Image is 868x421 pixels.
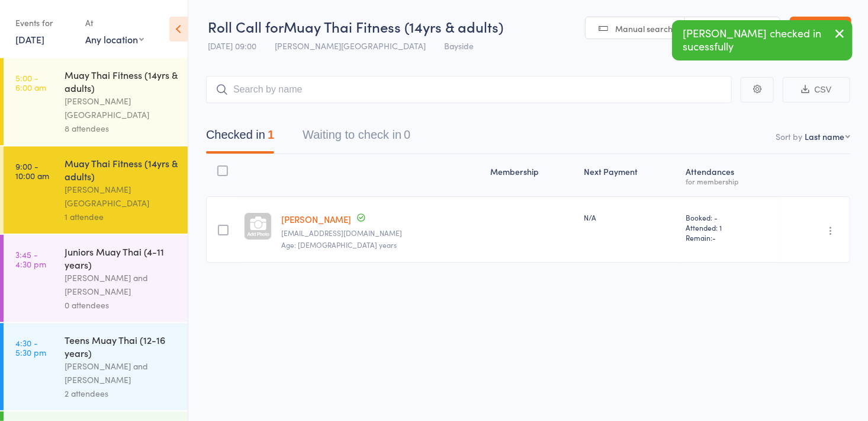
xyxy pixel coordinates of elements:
input: Search by name [206,76,732,103]
time: 3:45 - 4:30 pm [15,250,46,269]
span: Attended: 1 [686,222,776,232]
div: Next Payment [579,160,681,191]
div: Membership [486,160,579,191]
a: 9:00 -10:00 amMuay Thai Fitness (14yrs & adults)[PERSON_NAME][GEOGRAPHIC_DATA]1 attendee [4,146,188,234]
time: 5:00 - 6:00 am [15,73,46,92]
div: 0 attendees [65,298,178,312]
button: Waiting to check in0 [303,122,410,154]
div: 0 [404,128,410,141]
a: 5:00 -6:00 amMuay Thai Fitness (14yrs & adults)[PERSON_NAME][GEOGRAPHIC_DATA]8 attendees [4,58,188,145]
label: Sort by [776,130,802,142]
button: CSV [783,77,850,103]
div: 1 [268,128,274,141]
span: Manual search [615,23,673,34]
div: [PERSON_NAME] and [PERSON_NAME] [65,271,178,298]
a: [PERSON_NAME] [281,213,351,225]
div: Juniors Muay Thai (4-11 years) [65,245,178,271]
span: [DATE] 09:00 [208,40,256,52]
span: Bayside [444,40,474,52]
div: 1 attendee [65,210,178,224]
div: [PERSON_NAME] checked in sucessfully [672,20,853,60]
div: Events for [15,13,73,33]
div: [PERSON_NAME] and [PERSON_NAME] [65,359,178,387]
div: for membership [686,177,776,185]
div: Last name [805,130,844,142]
time: 4:30 - 5:30 pm [15,338,46,357]
button: Checked in1 [206,122,274,154]
div: At [85,13,144,33]
time: 9:00 - 10:00 am [15,161,49,180]
a: Exit roll call [790,17,851,40]
small: emkbailey@hotmail.com [281,229,481,237]
div: [PERSON_NAME][GEOGRAPHIC_DATA] [65,183,178,210]
a: 3:45 -4:30 pmJuniors Muay Thai (4-11 years)[PERSON_NAME] and [PERSON_NAME]0 attendees [4,235,188,322]
span: Roll Call for [208,17,284,36]
span: Remain: [686,232,776,243]
div: 8 attendees [65,122,178,135]
div: Muay Thai Fitness (14yrs & adults) [65,68,178,94]
div: Teens Muay Thai (12-16 years) [65,333,178,359]
div: Atten­dances [681,160,781,191]
span: Age: [DEMOGRAPHIC_DATA] years [281,240,397,250]
span: [PERSON_NAME][GEOGRAPHIC_DATA] [275,40,426,52]
a: 4:30 -5:30 pmTeens Muay Thai (12-16 years)[PERSON_NAME] and [PERSON_NAME]2 attendees [4,323,188,410]
div: 2 attendees [65,387,178,400]
div: Muay Thai Fitness (14yrs & adults) [65,157,178,183]
div: Any location [85,33,144,46]
div: [PERSON_NAME][GEOGRAPHIC_DATA] [65,94,178,122]
div: N/A [584,212,676,222]
span: - [712,232,716,243]
span: Muay Thai Fitness (14yrs & adults) [284,17,503,36]
a: [DATE] [15,33,44,46]
span: Booked: - [686,212,776,222]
